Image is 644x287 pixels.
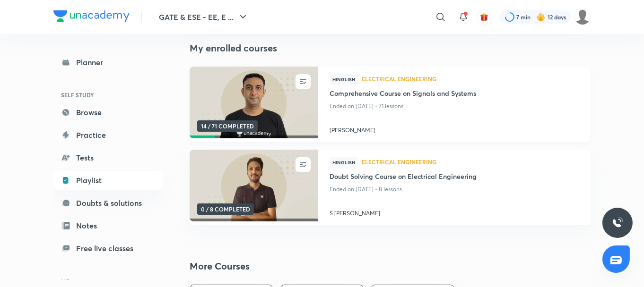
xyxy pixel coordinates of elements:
p: Ended on [DATE] • 71 lessons [330,100,579,112]
img: streak [536,12,546,22]
a: Company Logo [53,10,130,24]
h4: My enrolled courses [190,41,591,55]
span: 14 / 71 COMPLETED [197,120,258,132]
span: Electrical Engineering [362,76,579,82]
a: new-thumbnail14 / 71 COMPLETED [190,67,318,142]
p: Ended on [DATE] • 8 lessons [330,183,579,195]
img: new-thumbnail [188,149,319,222]
a: Playlist [53,171,163,190]
button: GATE & ESE - EE, E ... [153,8,254,26]
a: Doubt Solving Course on Electrical Engineering [330,171,579,183]
h2: More Courses [190,259,591,273]
a: Doubts & solutions [53,194,163,212]
a: Practice [53,126,163,144]
a: Tests [53,148,163,167]
a: Free live classes [53,239,163,258]
span: 0 / 8 COMPLETED [197,203,254,215]
a: Planner [53,53,163,72]
img: new-thumbnail [188,66,319,139]
a: [PERSON_NAME] [330,122,579,135]
h6: SELF STUDY [53,87,163,103]
span: Hinglish [330,157,358,168]
a: Electrical Engineering [362,76,579,83]
img: Divyanshu [574,9,591,25]
a: Browse [53,103,163,122]
span: Hinglish [330,74,358,84]
img: ttu [612,217,623,228]
a: Notes [53,216,163,235]
a: S [PERSON_NAME] [330,205,579,218]
a: Comprehensive Course on Signals and Systems [330,88,579,100]
img: avatar [480,13,488,21]
a: Electrical Engineering [362,159,579,166]
img: Company Logo [53,10,130,22]
a: new-thumbnail0 / 8 COMPLETED [190,150,318,225]
span: Electrical Engineering [362,159,579,165]
button: avatar [477,9,492,25]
